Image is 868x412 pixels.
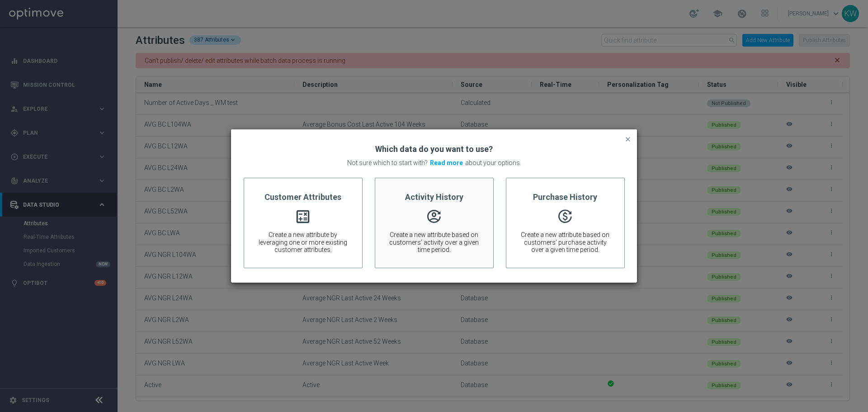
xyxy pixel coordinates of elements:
span: Activity History [405,194,463,201]
i: calculate [294,208,311,213]
p: Not sure which to start with? [347,159,428,167]
span: Create a new attribute based on customers’ activity over a given time period. [389,231,480,254]
h2: Which data do you want to use? [375,144,493,155]
span:  [520,212,611,222]
p: about your options. [465,159,521,167]
span: Create a new attribute by leveraging one or more existing customer attributes. [258,231,349,254]
span: Customer Attributes [264,194,341,201]
span: Purchase History [533,194,597,201]
a: Read more [428,156,465,169]
span: Create a new attribute based on customers’ purchase activity over a given time period. [520,231,611,254]
span:  [389,212,480,222]
span: close [624,136,632,140]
